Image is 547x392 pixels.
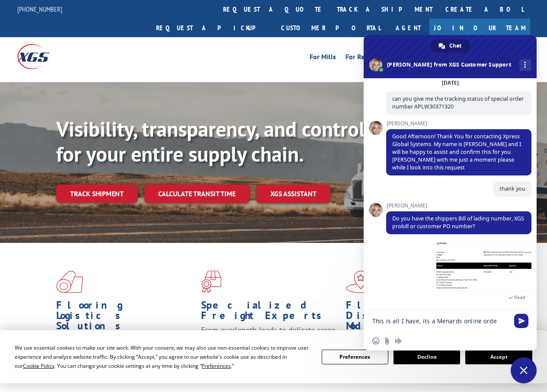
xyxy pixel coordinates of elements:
span: Send a file [384,338,390,344]
button: Accept [465,350,532,364]
span: Send [514,314,528,328]
a: Learn More > [56,374,164,384]
span: Insert an emoji [372,338,379,344]
span: can you give me the tracking status of special order number APLW30371320 [392,95,524,110]
a: Agent [387,19,429,37]
a: Track shipment [56,185,138,203]
span: Chat [449,39,461,52]
span: [PERSON_NAME] [386,203,531,209]
span: Read [514,294,525,300]
span: [PERSON_NAME] [386,121,531,127]
div: More channels [519,59,531,71]
h1: Specialized Freight Experts [201,300,339,325]
span: Cookie Policy [23,362,54,370]
a: Learn More > [346,374,454,384]
p: From overlength loads to delicate cargo, our experienced staff knows the best way to move your fr... [201,325,339,363]
div: [DATE] [442,80,459,86]
span: Good Afternoon! Thank You for contacting Xpress Global Systems. My name is [PERSON_NAME] and I wi... [392,133,521,171]
textarea: Compose your message... [372,317,509,325]
a: For Retailers [345,54,384,63]
img: xgs-icon-total-supply-chain-intelligence-red [56,271,83,293]
button: Preferences [322,350,388,364]
span: Audio message [395,338,402,344]
span: Preferences [202,362,231,370]
a: Join Our Team [429,19,530,37]
span: thank you [499,185,525,192]
span: Do you have the shippers Bill of lading number, XGS probill or customer PO number? [392,215,524,230]
a: Customer Portal [275,19,387,37]
h1: Flagship Distribution Model [346,300,484,335]
b: Visibility, transparency, and control for your entire supply chain. [56,115,365,167]
a: XGS ASSISTANT [256,185,330,203]
a: Request a pickup [150,19,275,37]
img: xgs-icon-focused-on-flooring-red [201,271,221,293]
img: xgs-icon-flagship-distribution-model-red [346,271,376,293]
div: Chat [431,39,470,52]
h1: Flooring Logistics Solutions [56,300,195,335]
a: Calculate transit time [144,185,250,203]
button: Decline [393,350,460,364]
a: For Mills [310,54,336,63]
div: We use essential cookies to make our site work. With your consent, we may also use non-essential ... [15,343,311,370]
div: Close chat [511,357,537,383]
a: [PHONE_NUMBER] [17,5,62,13]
